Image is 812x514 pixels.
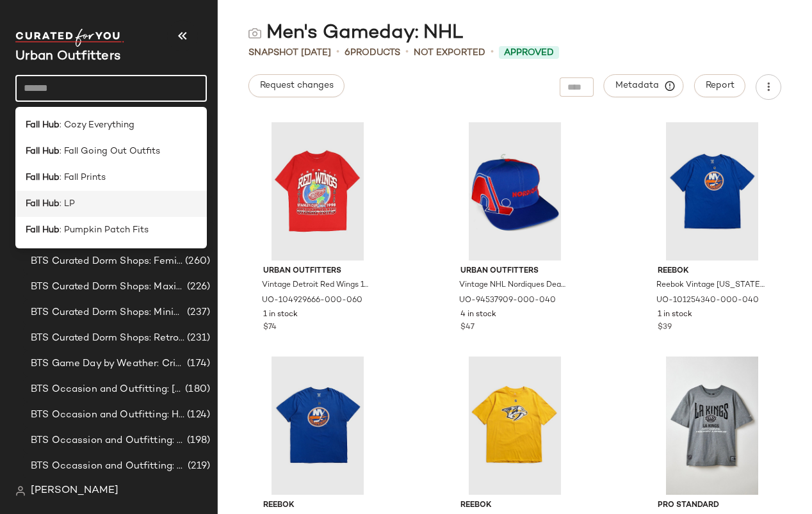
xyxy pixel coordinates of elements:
span: : Pumpkin Patch Fits [60,223,149,237]
b: Fall Hub [26,197,60,211]
b: Fall Hub [26,171,60,184]
span: Reebok [460,500,569,511]
span: Pro Standard [658,500,767,511]
button: Report [694,74,745,97]
span: $74 [263,322,277,333]
span: BTS Game Day by Weather: Crisp & Cozy [31,357,184,371]
span: • [405,45,409,60]
span: UO-104929666-000-060 [262,295,362,307]
button: Request changes [248,74,345,97]
span: Reebok [658,266,767,277]
span: Vintage Detroit Red Wings 1998 [PERSON_NAME] Cup Champions Tee in Red, Men's at Urban Outfitters [262,280,371,291]
span: BTS Occasion and Outfitting: Homecoming Dresses [31,408,184,422]
span: 1 in stock [263,309,298,321]
img: svg%3e [248,27,261,40]
img: 101254340_040_m [647,122,777,261]
span: (226) [184,280,210,294]
b: Fall Hub [26,223,60,237]
span: Urban Outfitters [460,266,569,277]
img: 97686992_004_b [647,357,777,495]
span: • [336,45,339,60]
span: UO-101254340-000-040 [656,295,759,307]
span: Metadata [615,80,673,92]
span: Urban Outfitters [263,266,372,277]
span: (237) [184,305,210,320]
span: Request changes [259,81,334,91]
img: 104929666_060_m [253,122,382,261]
span: (124) [184,408,210,422]
span: BTS Occassion and Outfitting: Campus Lounge [31,433,184,448]
span: Reebok Vintage [US_STATE] Islanders NHL Tee 001 in Blue, Men's at Urban Outfitters [656,280,765,291]
span: : Fall Going Out Outfits [60,145,160,158]
span: • [491,45,494,60]
img: cfy_white_logo.C9jOOHJF.svg [15,29,124,47]
img: svg%3e [15,486,26,496]
span: UO-94537909-000-040 [459,295,556,307]
span: BTS Curated Dorm Shops: Minimalist [31,305,184,320]
span: Snapshot [DATE] [248,46,331,60]
span: 1 in stock [658,309,692,321]
span: : Fall Prints [60,171,106,184]
b: Fall Hub [26,145,60,158]
img: 103458113_072_m [450,357,580,495]
span: (198) [184,433,210,448]
span: BTS Occassion and Outfitting: First Day Fits [31,459,185,474]
span: $47 [460,322,475,333]
span: Not Exported [414,46,485,60]
span: BTS Curated Dorm Shops: Feminine [31,254,183,269]
span: (260) [183,254,210,269]
span: Reebok [263,500,372,511]
b: Fall Hub [26,118,60,132]
div: Men's Gameday: NHL [248,20,463,46]
span: $39 [658,322,672,333]
span: 4 in stock [460,309,496,321]
span: (174) [184,357,210,371]
img: 101348928_040_m [253,357,382,495]
span: (219) [185,459,210,474]
span: [PERSON_NAME] [31,483,118,499]
span: 6 [345,48,350,58]
span: (180) [183,382,210,397]
div: Products [345,46,400,60]
span: : Cozy Everything [60,118,134,132]
span: BTS Curated Dorm Shops: Maximalist [31,280,184,294]
span: Approved [504,46,554,60]
span: Vintage NHL Nordiques Deadstock Hat in Blue, Men's at Urban Outfitters [459,280,568,291]
img: 94537909_040_m [450,122,580,261]
span: BTS Occasion and Outfitting: [PERSON_NAME] to Party [31,382,183,397]
span: Current Company Name [15,50,120,63]
span: Report [705,81,735,91]
span: BTS Curated Dorm Shops: Retro+ Boho [31,331,184,346]
button: Metadata [604,74,684,97]
span: (231) [184,331,210,346]
span: : LP [60,197,75,211]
